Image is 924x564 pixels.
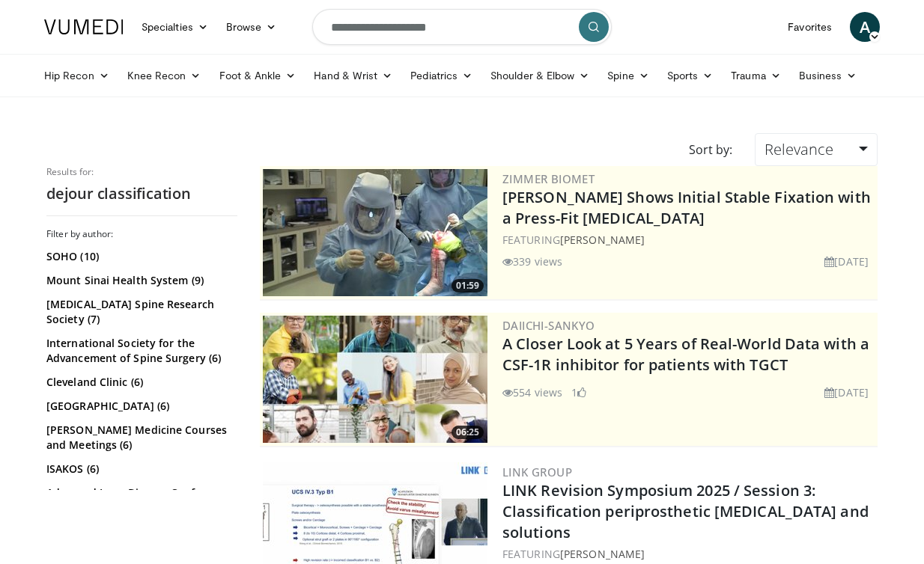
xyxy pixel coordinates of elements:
[481,61,598,91] a: Shoulder & Elbow
[46,399,234,414] a: [GEOGRAPHIC_DATA] (6)
[765,139,833,159] span: Relevance
[210,61,306,91] a: Foot & Ankle
[263,169,487,296] a: 01:59
[678,133,744,166] div: Sort by:
[502,232,875,248] div: FEATURING
[46,228,237,240] h3: Filter by author:
[263,169,487,296] img: 6bc46ad6-b634-4876-a934-24d4e08d5fac.300x170_q85_crop-smart_upscale.jpg
[46,336,234,366] a: International Society for the Advancement of Spine Surgery (6)
[502,318,595,333] a: Daiichi-Sankyo
[46,423,234,453] a: [PERSON_NAME] Medicine Courses and Meetings (6)
[502,254,562,269] li: 339 views
[452,426,484,439] span: 06:25
[46,249,234,264] a: SOHO (10)
[46,375,234,390] a: Cleveland Clinic (6)
[46,485,234,515] a: Advanced Lung Disease Conference (5)
[502,384,562,400] li: 554 views
[118,61,210,91] a: Knee Recon
[217,12,286,42] a: Browse
[560,547,645,561] a: [PERSON_NAME]
[779,12,841,42] a: Favorites
[824,254,869,269] li: [DATE]
[305,61,401,91] a: Hand & Wrist
[502,546,875,562] div: FEATURING
[46,462,234,476] a: ISAKOS (6)
[571,384,586,400] li: 1
[824,384,869,400] li: [DATE]
[755,133,878,166] a: Relevance
[502,187,871,228] a: [PERSON_NAME] Shows Initial Stable Fixation with a Press-Fit [MEDICAL_DATA]
[502,171,595,186] a: Zimmer Biomet
[722,61,790,91] a: Trauma
[850,12,880,42] a: A
[658,61,723,91] a: Sports
[133,12,217,42] a: Specialties
[44,19,124,34] img: VuMedi Logo
[790,61,866,91] a: Business
[312,9,612,45] input: Search topics, interventions
[502,480,869,542] a: LINK Revision Symposium 2025 / Session 3: Classification periprosthetic [MEDICAL_DATA] and solutions
[560,233,645,247] a: [PERSON_NAME]
[452,279,484,292] span: 01:59
[502,334,869,375] a: A Closer Look at 5 Years of Real-World Data with a CSF-1R inhibitor for patients with TGCT
[35,61,118,91] a: Hip Recon
[46,273,234,288] a: Mount Sinai Health System (9)
[401,61,481,91] a: Pediatrics
[263,316,487,443] img: 93c22cae-14d1-47f0-9e4a-a244e824b022.png.300x170_q85_crop-smart_upscale.jpg
[263,316,487,443] a: 06:25
[46,166,237,178] p: Results for:
[502,465,572,479] a: LINK Group
[598,61,657,91] a: Spine
[46,184,237,203] h2: dejour classification
[46,297,234,327] a: [MEDICAL_DATA] Spine Research Society (7)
